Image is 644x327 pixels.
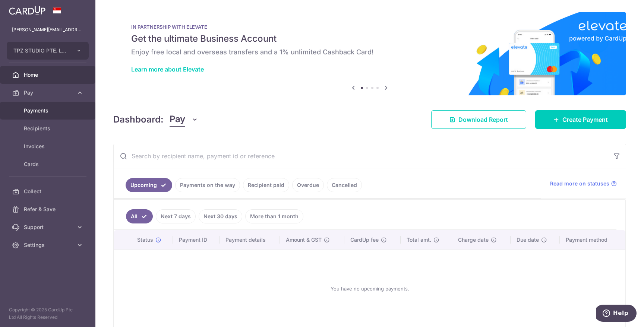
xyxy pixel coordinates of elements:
[327,178,362,192] a: Cancelled
[560,230,625,250] th: Payment method
[131,66,204,73] a: Learn more about Elevate
[113,113,164,126] h4: Dashboard:
[12,26,83,34] p: [PERSON_NAME][EMAIL_ADDRESS][DOMAIN_NAME]
[114,144,608,168] input: Search by recipient name, payment id or reference
[562,115,608,124] span: Create Payment
[550,180,617,187] a: Read more on statuses
[458,236,489,244] span: Charge date
[535,110,626,129] a: Create Payment
[286,236,322,244] span: Amount & GST
[131,33,608,45] h5: Get the ultimate Business Account
[24,206,73,213] span: Refer & Save
[126,178,172,192] a: Upcoming
[113,12,626,95] img: Renovation banner
[245,209,303,223] a: More than 1 month
[137,236,153,244] span: Status
[350,236,379,244] span: CardUp fee
[24,188,73,195] span: Collect
[7,42,89,60] button: TPZ STUDIO PTE. LTD.
[175,178,240,192] a: Payments on the way
[126,209,153,223] a: All
[24,89,73,96] span: Pay
[24,125,73,132] span: Recipients
[131,48,608,57] h6: Enjoy free local and overseas transfers and a 1% unlimited Cashback Card!
[596,305,637,323] iframe: Opens a widget where you can find more information
[170,112,198,127] button: Pay
[431,110,526,129] a: Download Report
[24,241,73,249] span: Settings
[292,178,324,192] a: Overdue
[173,230,220,250] th: Payment ID
[517,236,539,244] span: Due date
[13,47,69,54] span: TPZ STUDIO PTE. LTD.
[550,180,609,187] span: Read more on statuses
[170,112,185,127] span: Pay
[24,223,73,231] span: Support
[24,71,73,79] span: Home
[156,209,196,223] a: Next 7 days
[24,107,73,114] span: Payments
[123,256,616,321] div: You have no upcoming payments.
[220,230,280,250] th: Payment details
[131,24,608,30] p: IN PARTNERSHIP WITH ELEVATE
[9,6,45,15] img: CardUp
[24,161,73,168] span: Cards
[407,236,431,244] span: Total amt.
[199,209,242,223] a: Next 30 days
[458,115,508,124] span: Download Report
[243,178,289,192] a: Recipient paid
[24,143,73,150] span: Invoices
